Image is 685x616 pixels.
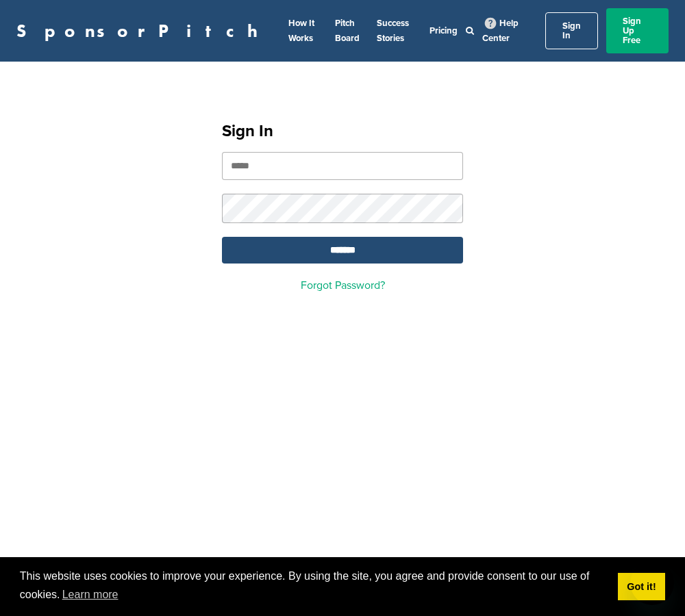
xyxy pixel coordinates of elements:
[429,25,458,36] a: Pricing
[630,561,674,605] iframe: Button to launch messaging window
[335,18,360,44] a: Pitch Board
[20,568,607,605] span: This website uses cookies to improve your experience. By using the site, you agree and provide co...
[545,12,598,49] a: Sign In
[377,18,409,44] a: Success Stories
[606,8,669,53] a: Sign Up Free
[301,279,385,292] a: Forgot Password?
[222,119,463,144] h1: Sign In
[482,15,519,47] a: Help Center
[60,585,121,605] a: learn more about cookies
[16,22,266,40] a: SponsorPitch
[288,18,314,44] a: How It Works
[618,573,665,600] a: dismiss cookie message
